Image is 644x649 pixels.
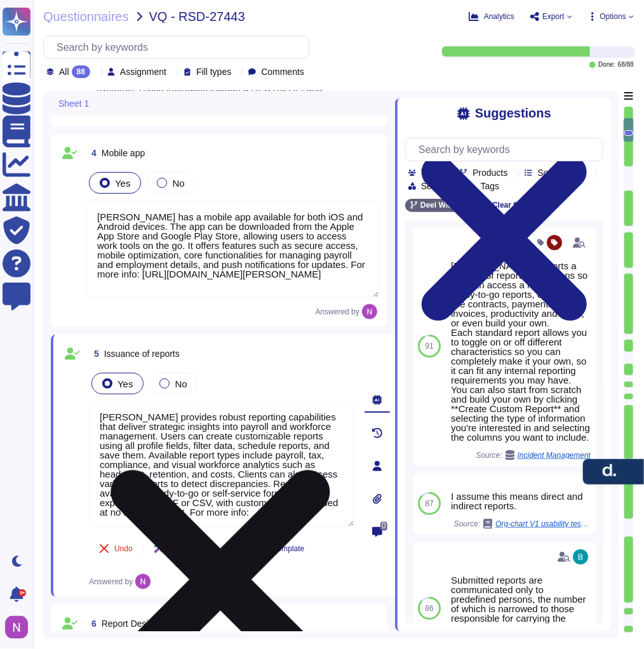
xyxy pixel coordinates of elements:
input: Search by keywords [50,36,309,58]
button: user [3,613,37,641]
button: Analytics [469,11,514,22]
span: Incident Management [518,452,591,459]
img: user [135,574,151,589]
textarea: [PERSON_NAME] has a mobile app available for both iOS and Android devices. The app can be downloa... [86,201,380,298]
span: Assignment [120,67,166,76]
span: All [59,67,69,76]
span: VQ - RSD-27443 [149,10,245,23]
div: 88 [72,65,90,78]
textarea: [PERSON_NAME] provides robust reporting capabilities that deliver strategic insights into payroll... [89,402,354,527]
span: Sheet 1 [58,99,89,108]
span: Source: [454,519,591,529]
span: Yes [117,378,133,389]
span: Comments [261,67,304,76]
span: Answered by [316,308,359,316]
span: Questionnaires [43,10,129,23]
span: 4 [86,149,97,157]
span: Done: [598,62,615,68]
span: 68 / 88 [618,62,634,68]
div: 9+ [18,589,26,597]
img: user [362,304,377,319]
span: 5 [89,349,99,358]
img: user [5,616,28,639]
div: [PERSON_NAME] supports a number of reporting functions so you can access a range of ready-to-go r... [451,261,591,442]
img: user [573,549,588,565]
input: Search by keywords [412,138,603,161]
span: No [175,378,187,389]
span: Analytics [484,13,514,20]
div: I assume this means direct and indirect reports. [451,492,591,511]
span: Export [542,13,565,20]
span: 0 [380,522,387,531]
span: 6 [86,619,97,628]
span: Org-chart V1 usability testing.pdf [495,520,591,528]
span: Yes [115,178,130,189]
span: Fill types [196,67,231,76]
span: 87 [425,500,433,507]
span: 91 [425,342,433,350]
span: Source: [476,450,591,460]
span: Issuance of reports [104,349,180,359]
span: 86 [425,605,433,612]
span: Options [600,13,626,20]
span: No [172,178,184,189]
span: Mobile app [102,148,145,158]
